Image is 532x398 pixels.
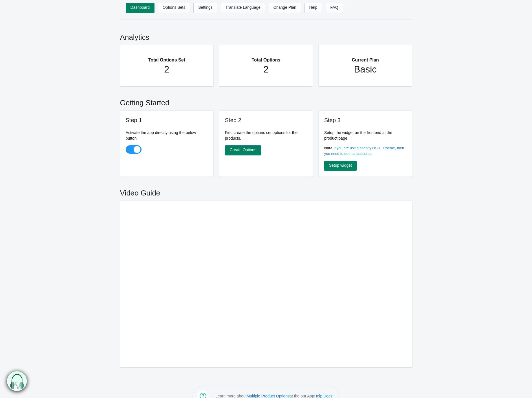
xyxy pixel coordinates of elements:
iframe: Infinite Product Options App for Shopify | Setup & Install Tutorial | Custom Product Options (2022) [126,206,407,360]
h3: Step 2 [225,116,307,124]
h2: Total Options Set [131,51,202,64]
h2: Analytics [120,27,412,45]
h3: Step 3 [324,116,407,124]
a: Help [304,3,322,13]
h3: Step 1 [126,116,208,124]
h1: 2 [131,64,202,75]
h2: Current Plan [330,51,401,64]
img: bxm.png [7,371,27,391]
a: Dashboard [126,3,155,13]
a: Setup widget [324,161,357,171]
a: FAQ [326,3,343,13]
p: Setup the widget on the frontend at the product page. [324,130,407,141]
p: Activate the app directly using the below button [126,130,208,141]
a: Translate Language [221,3,265,13]
a: Change Plan [269,3,301,13]
a: Settings [193,3,217,13]
h2: Total Options [231,51,302,64]
a: Options Sets [158,3,190,13]
b: Note: [324,146,334,150]
h1: Basic [330,64,401,75]
a: If you are using shopify OS 1.0 theme, then you need to do manual setup. [324,146,404,156]
a: Create Options [225,145,261,155]
p: First create the options set options for the products. [225,130,307,141]
h1: 2 [231,64,302,75]
h2: Getting Started [120,92,412,111]
h2: Video Guide [120,182,412,201]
